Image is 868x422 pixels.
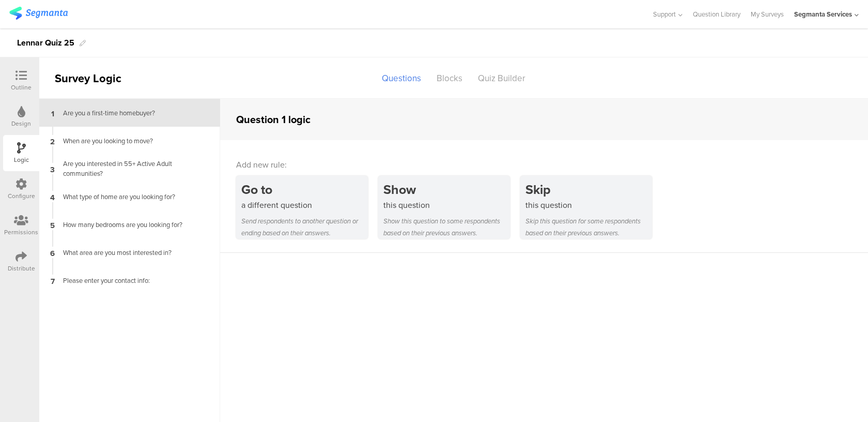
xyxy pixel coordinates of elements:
div: this question [525,199,652,211]
div: Show this question to some respondents based on their previous answers. [383,215,510,239]
div: Survey Logic [39,70,158,87]
span: Support [653,9,676,19]
div: Add new rule: [236,159,853,171]
div: When are you looking to move? [57,136,186,146]
div: Go to [241,180,368,199]
img: segmanta logo [9,7,68,20]
div: this question [383,199,510,211]
div: How many bedrooms are you looking for? [57,220,186,230]
div: Are you interested in 55+ Active Adult communities? [57,159,186,178]
span: 5 [50,219,55,230]
div: Are you a first-time homebuyer? [57,108,186,118]
div: Skip [525,180,652,199]
div: Quiz Builder [470,69,533,87]
div: Outline [11,83,32,92]
div: Please enter your contact info: [57,276,186,285]
span: 7 [51,275,55,286]
span: 3 [50,163,55,174]
div: What area are you most interested in? [57,248,186,258]
div: Logic [14,155,29,164]
div: Send respondents to another question or ending based on their answers. [241,215,368,239]
div: Lennar Quiz 25 [17,35,74,51]
div: Permissions [4,228,38,237]
div: Question 1 logic [236,112,311,127]
span: 2 [50,135,55,146]
span: 6 [50,247,55,258]
div: Blocks [429,69,470,87]
span: 4 [50,191,55,202]
div: Distribute [8,264,35,273]
div: Skip this question for some respondents based on their previous answers. [525,215,652,239]
div: Questions [374,69,429,87]
div: What type of home are you looking for? [57,192,186,202]
div: Design [11,119,31,128]
div: Show [383,180,510,199]
div: a different question [241,199,368,211]
span: 1 [51,107,54,118]
div: Configure [8,191,35,201]
div: Segmanta Services [794,9,852,19]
